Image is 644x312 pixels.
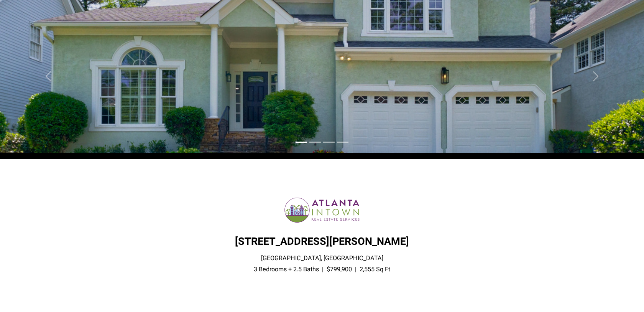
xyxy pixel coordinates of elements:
[296,138,307,147] button: Slide 0
[235,235,409,248] span: [STREET_ADDRESS][PERSON_NAME]
[254,265,319,273] span: 3 Bedrooms + 2.5 Baths
[352,265,390,273] span: 2,555 Sq Ft
[337,138,348,147] button: Slide 3
[13,198,632,223] img: brokerage_logo.svg
[309,138,321,147] button: Slide 1
[323,138,335,147] button: Slide 2
[319,265,352,273] span: $799,900
[261,254,383,262] span: [GEOGRAPHIC_DATA], [GEOGRAPHIC_DATA]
